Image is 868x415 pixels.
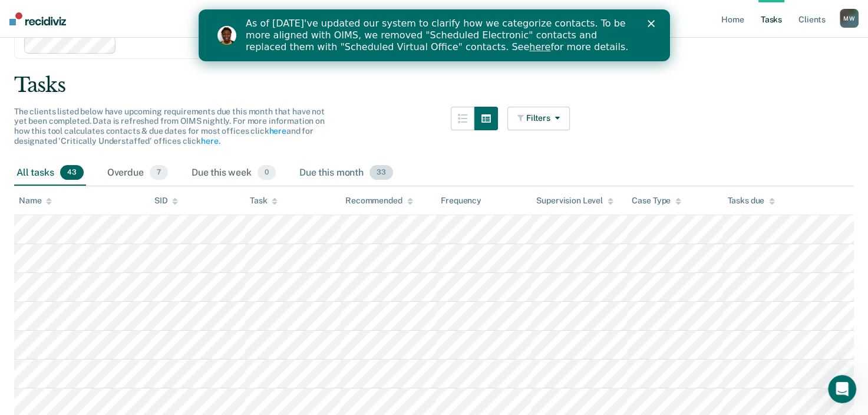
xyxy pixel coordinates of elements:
div: Recommended [345,196,412,206]
div: Frequency [441,196,481,206]
div: Task [250,196,278,206]
div: Tasks [14,73,854,97]
div: SID [154,196,179,206]
span: 0 [258,165,276,180]
span: The clients listed below have upcoming requirements due this month that have not yet been complet... [14,107,325,146]
span: 7 [150,165,168,180]
button: MW [840,9,859,28]
iframe: Intercom live chat [828,375,856,403]
div: All tasks43 [14,160,86,186]
a: here [331,32,352,43]
div: Supervision Level [536,196,613,206]
div: Case Type [632,196,681,206]
div: Overdue7 [105,160,170,186]
iframe: Intercom live chat banner [199,9,670,61]
div: Due this week0 [189,160,278,186]
div: Name [19,196,52,206]
div: M W [840,9,859,28]
div: Due this month33 [297,160,395,186]
span: 43 [60,165,84,180]
span: 33 [369,165,393,180]
button: Filters [507,107,570,130]
div: Tasks due [727,196,775,206]
img: Recidiviz [9,12,66,25]
div: Close [449,11,461,18]
a: here [201,136,218,146]
a: here [269,126,286,136]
